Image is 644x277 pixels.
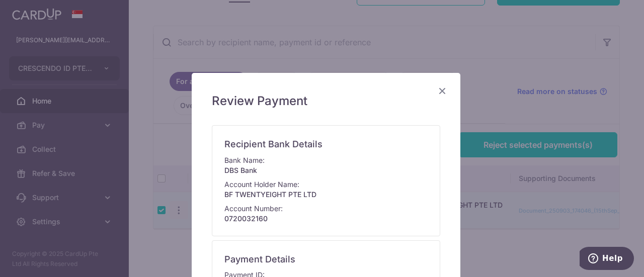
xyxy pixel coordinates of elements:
p: 0720032160 [224,214,428,224]
p: Bank Name: [224,155,265,165]
h6: Payment Details [224,254,428,265]
p: BF TWENTYEIGHT PTE LTD [224,190,428,200]
button: Close [436,85,448,97]
p: DBS Bank [224,165,428,175]
h6: Recipient Bank Details [224,139,428,150]
h5: Review Payment [212,93,440,109]
iframe: Opens a widget where you can find more information [580,247,634,272]
p: Account Holder Name: [224,179,299,190]
p: Account Number: [224,204,283,214]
